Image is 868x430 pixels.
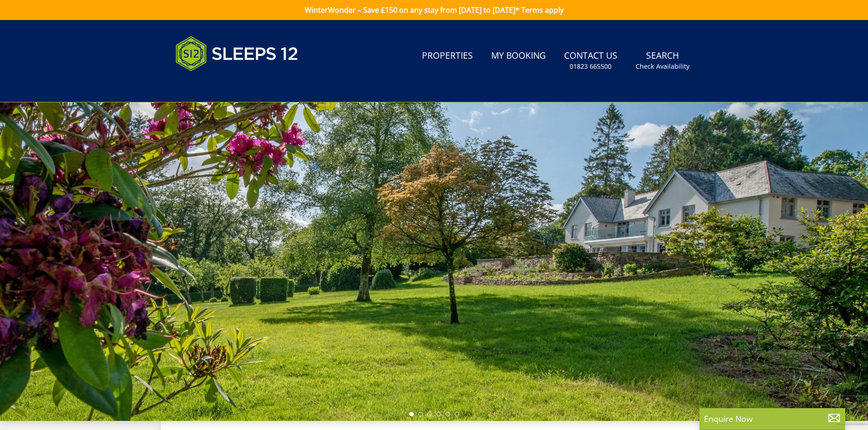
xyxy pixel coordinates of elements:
[704,413,841,425] p: Enquire Now
[570,62,611,71] small: 01823 665500
[632,46,693,76] a: SearchCheck Availability
[488,46,550,66] a: My Booking
[560,46,621,76] a: Contact Us01823 665500
[175,31,298,76] img: Sleeps 12
[636,62,689,71] small: Check Availability
[418,46,477,66] a: Properties
[171,82,267,90] iframe: Customer reviews powered by Trustpilot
